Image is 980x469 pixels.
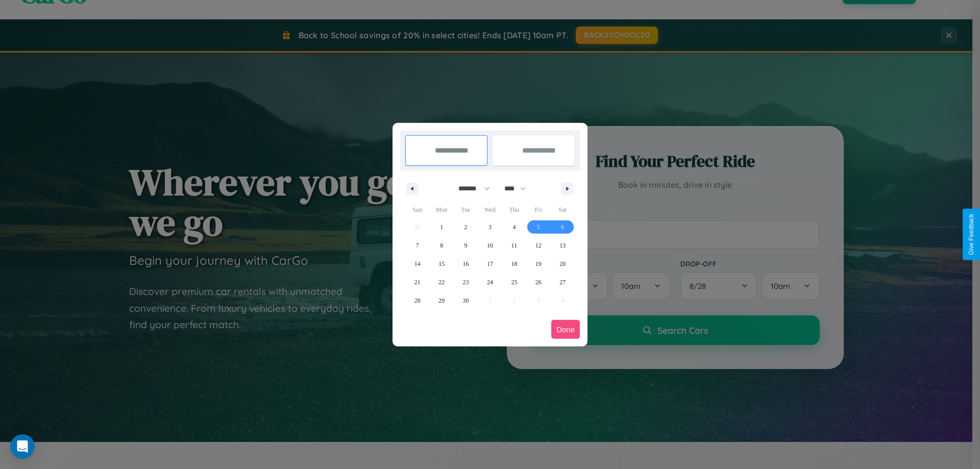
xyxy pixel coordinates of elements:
[10,434,35,459] div: Open Intercom Messenger
[463,273,469,291] span: 23
[478,202,502,218] span: Wed
[561,218,564,236] span: 6
[526,202,550,218] span: Fri
[438,291,445,310] span: 29
[464,218,468,236] span: 2
[559,273,566,291] span: 27
[429,218,453,236] button: 1
[512,218,516,236] span: 4
[551,255,575,273] button: 20
[454,218,478,236] button: 2
[429,273,453,291] button: 22
[537,218,540,236] span: 5
[511,236,518,255] span: 11
[511,255,517,273] span: 18
[429,236,453,255] button: 8
[463,255,469,273] span: 16
[454,291,478,310] button: 30
[551,202,575,218] span: Sat
[559,255,566,273] span: 20
[464,236,468,255] span: 9
[414,273,421,291] span: 21
[487,236,493,255] span: 10
[416,236,419,255] span: 7
[526,255,550,273] button: 19
[405,291,429,310] button: 28
[487,273,493,291] span: 24
[429,255,453,273] button: 15
[438,255,445,273] span: 15
[502,273,526,291] button: 25
[502,202,526,218] span: Thu
[454,236,478,255] button: 9
[551,236,575,255] button: 13
[463,291,469,310] span: 30
[535,236,542,255] span: 12
[414,291,421,310] span: 28
[405,202,429,218] span: Sun
[968,214,975,255] div: Give Feedback
[440,218,443,236] span: 1
[535,273,542,291] span: 26
[440,236,443,255] span: 8
[454,202,478,218] span: Tue
[551,320,580,339] button: Done
[438,273,445,291] span: 22
[414,255,421,273] span: 14
[478,255,502,273] button: 17
[478,273,502,291] button: 24
[429,291,453,310] button: 29
[454,273,478,291] button: 23
[551,218,575,236] button: 6
[535,255,542,273] span: 19
[502,218,526,236] button: 4
[526,236,550,255] button: 12
[487,255,493,273] span: 17
[454,255,478,273] button: 16
[559,236,566,255] span: 13
[405,273,429,291] button: 21
[502,255,526,273] button: 18
[526,273,550,291] button: 26
[478,218,502,236] button: 3
[551,273,575,291] button: 27
[478,236,502,255] button: 10
[526,218,550,236] button: 5
[502,236,526,255] button: 11
[511,273,517,291] span: 25
[405,255,429,273] button: 14
[405,236,429,255] button: 7
[429,202,453,218] span: Mon
[488,218,492,236] span: 3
